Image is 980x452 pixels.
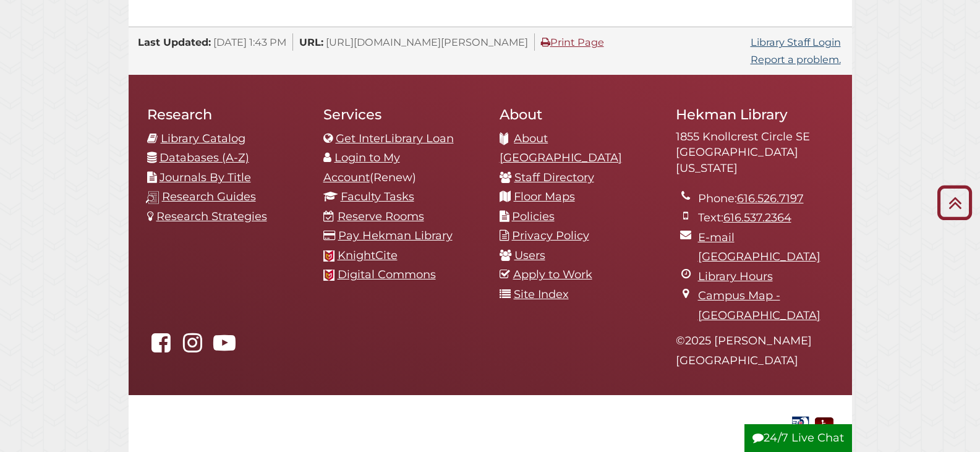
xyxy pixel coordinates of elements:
li: (Renew) [323,148,481,187]
a: Print Page [541,36,604,48]
i: Print Page [541,37,550,47]
a: Research Strategies [156,210,267,223]
span: Last Updated: [138,36,211,48]
address: 1855 Knollcrest Circle SE [GEOGRAPHIC_DATA][US_STATE] [676,129,833,177]
span: [URL][DOMAIN_NAME][PERSON_NAME] [326,36,528,48]
h2: Hekman Library [676,106,833,123]
a: Site Index [514,288,569,301]
img: Calvin favicon logo [323,250,334,262]
a: Library Staff Login [751,36,841,48]
a: Library Hours [698,270,773,283]
h2: Research [147,106,305,123]
a: Pay Hekman Library [338,229,453,242]
li: Text: [698,208,833,228]
h2: About [500,106,657,123]
a: Research Guides [162,190,256,203]
a: Library Catalog [161,132,245,145]
img: Disability Assistance [815,415,833,433]
span: URL: [299,36,323,48]
a: Faculty Tasks [341,190,414,203]
a: Databases (A-Z) [160,151,249,164]
a: Users [514,249,545,262]
a: hekmanlibrary on Instagram [179,340,207,354]
a: 616.537.2364 [723,211,791,224]
h2: Services [323,106,481,123]
a: Privacy Policy [512,229,589,242]
a: Staff Directory [514,171,594,184]
a: E-mail [GEOGRAPHIC_DATA] [698,231,820,264]
a: Campus Map - [GEOGRAPHIC_DATA] [698,289,820,322]
a: Disability Assistance [815,416,833,430]
a: Back to Top [932,192,977,213]
a: Hekman Library on YouTube [210,340,239,354]
a: Government Documents Federal Depository Library [789,416,812,430]
a: Report a problem. [751,53,841,66]
img: Calvin favicon logo [323,270,334,281]
p: © 2025 [PERSON_NAME][GEOGRAPHIC_DATA] [676,331,833,370]
a: Get InterLibrary Loan [336,132,454,145]
a: Login to My Account [323,151,400,184]
a: 616.526.7197 [737,192,804,205]
a: Policies [512,210,555,223]
img: research-guides-icon-white_37x37.png [146,191,159,204]
a: KnightCite [338,249,398,262]
a: Floor Maps [514,190,575,203]
li: Phone: [698,189,833,209]
a: Digital Commons [338,268,436,281]
img: Government Documents Federal Depository Library [789,415,812,433]
a: Hekman Library on Facebook [147,340,176,354]
a: Reserve Rooms [338,210,424,223]
a: Apply to Work [513,268,592,281]
span: [DATE] 1:43 PM [213,36,286,48]
a: Journals By Title [160,171,251,184]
